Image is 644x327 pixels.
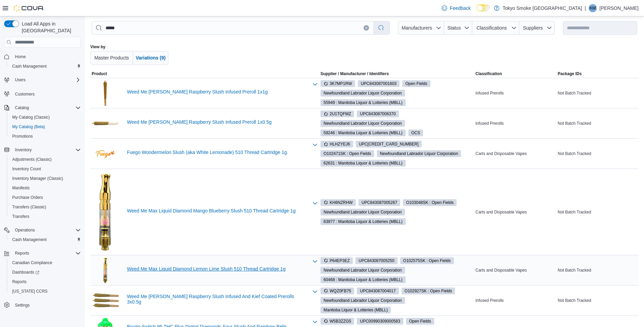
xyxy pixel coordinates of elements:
[12,249,81,257] span: Reports
[1,52,84,62] button: Home
[133,51,168,65] button: Variations (9)
[127,208,308,213] a: Weed Me Max Liquid Diamond Mango Blueberry Slush 510 Thread Cartridge 1g
[320,90,405,97] span: Newfoundland Labrador Liquor Corporation
[324,120,402,126] span: Newfoundland Labrador Liquor Corporation
[408,130,423,136] span: OCS
[324,160,403,166] span: 62631 : Manitoba Liquor & Lotteries (MBLL)
[320,80,355,87] span: 3K7MP1RW
[90,51,133,65] button: Master Products
[556,266,639,274] div: Not Batch Tracked
[12,289,48,294] span: [US_STATE] CCRS
[1,145,84,155] button: Inventory
[7,62,84,71] button: Cash Management
[450,5,471,12] span: Feedback
[127,294,308,305] a: Weed Me [PERSON_NAME] Raspberry Slush Infused And Kief Coated Prerolls 3x0.5g
[523,25,542,31] span: Suppliers
[12,115,50,120] span: My Catalog (Classic)
[324,111,351,117] span: 2U1TQFMZ
[12,124,45,130] span: My Catalog (Beta)
[324,288,351,294] span: WQZ0FB75
[589,4,597,12] div: Kory McNabb
[356,141,422,148] span: UPC628634064511
[411,130,420,136] span: OCS
[476,71,502,76] span: Classification
[324,297,402,304] span: Newfoundland Labrador Liquor Corporation
[10,184,81,192] span: Manifests
[12,226,38,234] button: Operations
[358,258,394,264] span: UPC 843087005250
[10,132,36,140] a: Promotions
[403,258,451,264] span: O102575SK : Open Fields
[10,287,50,295] a: [US_STATE] CCRS
[362,200,397,206] span: UPC 843087005267
[324,81,352,87] span: 3K7MP1RW
[320,267,405,274] span: Newfoundland Labrador Liquor Corporation
[127,266,308,272] a: Weed Me Max Liquid Diamond Lemon Lime Slush 510 Thread Cartridge 1g
[10,174,81,183] span: Inventory Manager (Classic)
[7,212,84,221] button: Transfers
[12,195,43,200] span: Purchase Orders
[358,80,400,87] span: UPC843087001603
[12,301,81,309] span: Settings
[12,90,37,98] a: Customers
[556,119,639,127] div: Not Batch Tracked
[355,257,397,264] span: UPC843087005250
[320,209,405,216] span: Newfoundland Labrador Liquor Corporation
[12,185,30,191] span: Manifests
[364,25,369,31] button: Clear input
[590,4,596,12] span: KM
[320,110,354,117] span: 2U1TQFMZ
[7,164,84,174] button: Inventory Count
[15,147,32,153] span: Inventory
[320,288,354,294] span: WQZ0FB75
[585,4,586,12] p: |
[10,278,29,286] a: Reports
[320,71,389,76] div: Supplier / Manufacturer / Identifiers
[357,288,399,294] span: UPC843087004017
[519,21,555,35] button: Suppliers
[360,288,395,294] span: UPC 843087004017
[10,212,32,221] a: Transfers
[12,279,26,285] span: Reports
[12,166,41,172] span: Inventory Count
[94,55,129,61] span: Master Products
[324,130,403,136] span: 59246 : Manitoba Liquor & Lotteries (MBLL)
[474,150,556,158] div: Carts and Disposable Vapes
[474,89,556,97] div: Infused Prerolls
[7,268,84,277] a: Dashboards
[12,146,34,154] button: Inventory
[10,193,81,202] span: Purchase Orders
[10,287,81,295] span: Washington CCRS
[402,25,432,31] span: Manufacturers
[10,193,46,202] a: Purchase Orders
[12,134,33,139] span: Promotions
[400,257,454,264] span: O102575SK : Open Fields
[357,110,399,117] span: UPC843087006370
[15,251,29,256] span: Reports
[15,77,25,83] span: Users
[10,203,81,211] span: Transfers (Classic)
[474,296,556,305] div: Infused Prerolls
[7,193,84,202] button: Purchase Orders
[90,44,105,50] label: View by
[324,200,353,206] span: KH6NZRHW
[10,278,81,286] span: Reports
[19,20,81,34] span: Load All Apps in [GEOGRAPHIC_DATA]
[361,81,397,87] span: UPC 843087001603
[439,1,473,15] a: Feedback
[12,214,29,219] span: Transfers
[447,25,461,31] span: Status
[10,268,42,276] a: Dashboards
[10,236,49,244] a: Cash Management
[320,199,356,206] span: KH6NZRHW
[476,4,491,12] input: Dark Mode
[558,71,582,76] span: Package IDs
[10,132,81,140] span: Promotions
[403,199,457,206] span: O103048SK : Open Fields
[127,119,308,125] a: Weed Me [PERSON_NAME] Raspberry Slush Infused Preroll 1x0.5g
[12,301,32,309] a: Settings
[12,52,81,61] span: Home
[10,174,66,183] a: Inventory Manager (Classic)
[324,258,350,264] span: P64EP3EZ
